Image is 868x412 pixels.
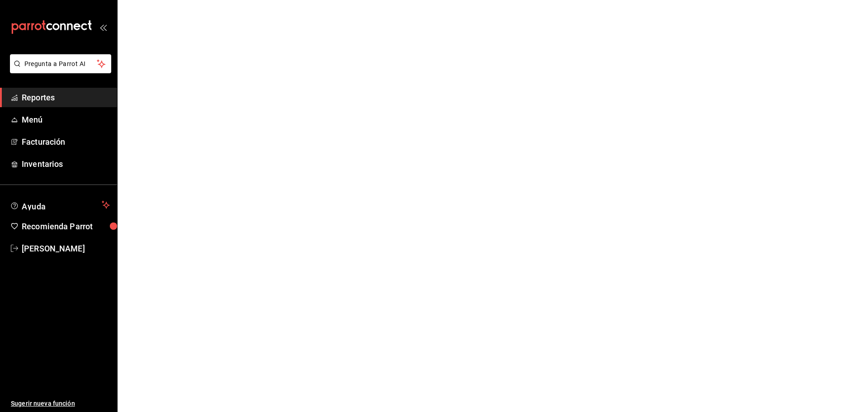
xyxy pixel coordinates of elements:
span: [PERSON_NAME] [22,242,110,255]
span: Pregunta a Parrot AI [24,59,97,69]
button: open_drawer_menu [99,24,107,31]
span: Reportes [22,91,110,104]
span: Menú [22,114,110,126]
button: Pregunta a Parrot AI [10,54,111,73]
span: Inventarios [22,158,110,170]
span: Ayuda [22,199,98,210]
span: Recomienda Parrot [22,220,110,232]
span: Facturación [22,136,110,148]
span: Sugerir nueva función [11,399,110,408]
a: Pregunta a Parrot AI [6,66,111,75]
